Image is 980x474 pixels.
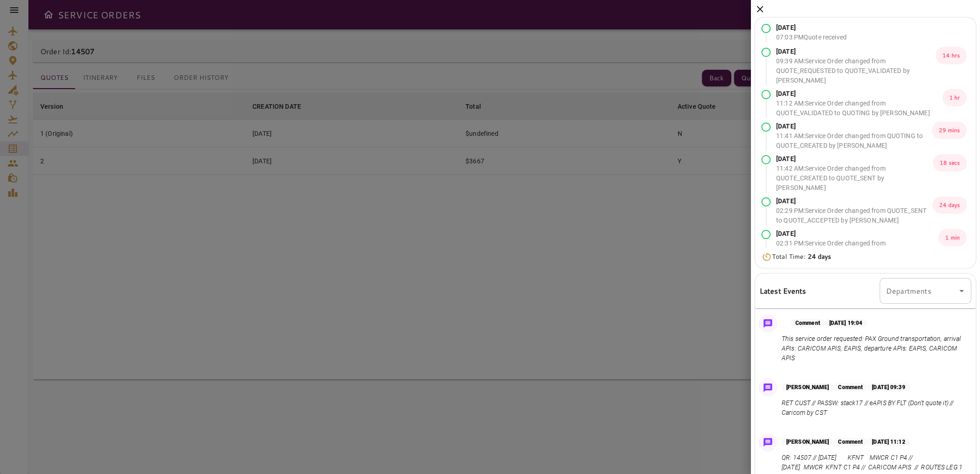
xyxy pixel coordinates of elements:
p: [DATE] [776,89,942,99]
p: [DATE] [776,154,933,164]
p: [PERSON_NAME] [782,383,833,391]
img: Timer Icon [761,252,772,262]
p: Comment [791,319,825,327]
p: Comment [833,438,867,446]
b: 24 days [808,252,832,261]
p: 11:42 AM : Service Order changed from QUOTE_CREATED to QUOTE_SENT by [PERSON_NAME] [776,164,933,193]
p: 09:39 AM : Service Order changed from QUOTE_REQUESTED to QUOTE_VALIDATED by [PERSON_NAME] [776,56,936,85]
p: [DATE] [776,122,932,131]
p: [DATE] [776,23,847,33]
p: 02:31 PM : Service Order changed from QUOTE_ACCEPTED to AWAITING_ASSIGNMENT by [PERSON_NAME] [776,239,938,268]
p: [DATE] 09:39 [867,383,909,391]
p: 1 hr [942,89,967,106]
img: Message Icon [761,436,774,449]
p: 24 days [932,196,967,214]
p: This service order requested: PAX Ground transportation, arrival APIs: CARICOM APIS, EAPIS, depar... [782,334,968,363]
p: [DATE] [776,229,938,239]
p: [DATE] 11:12 [867,438,909,446]
p: Total Time: [772,252,832,262]
p: [PERSON_NAME] [782,438,833,446]
h6: Latest Events [760,285,806,297]
p: 29 mins [932,122,967,139]
img: Message Icon [761,317,774,330]
p: 14 hrs [936,47,967,64]
p: 18 secs [933,154,967,172]
p: [DATE] [776,196,932,206]
p: Comment [833,383,867,391]
button: Open [955,284,968,297]
p: [DATE] [776,47,936,56]
p: [DATE] 19:04 [825,319,867,327]
p: 02:29 PM : Service Order changed from QUOTE_SENT to QUOTE_ACCEPTED by [PERSON_NAME] [776,206,932,225]
p: 1 min [938,229,967,246]
p: 11:41 AM : Service Order changed from QUOTING to QUOTE_CREATED by [PERSON_NAME] [776,131,932,151]
p: 11:12 AM : Service Order changed from QUOTE_VALIDATED to QUOTING by [PERSON_NAME] [776,99,942,118]
p: 07:03 PM Quote received [776,33,847,42]
p: RET CUST // PASSW: stack17 // eAPIS BY FLT (Don't quote it) // Caricom by CST [782,398,968,418]
img: Message Icon [761,381,774,394]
